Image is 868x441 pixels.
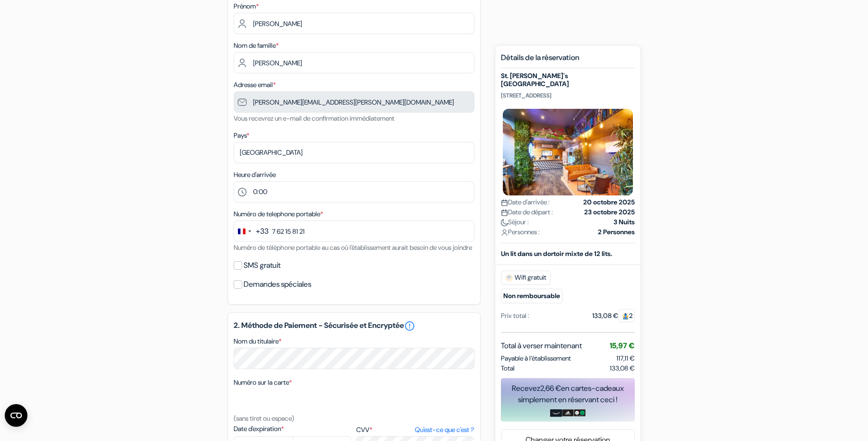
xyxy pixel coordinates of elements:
[234,220,474,242] input: 6 12 34 56 78
[234,221,269,241] button: Change country, selected France (+33)
[501,289,562,303] small: Non remboursable
[356,425,474,435] label: CVV
[501,249,612,258] b: Un lit dans un dortoir mixte de 12 lits.
[501,207,553,217] span: Date de départ :
[234,424,351,434] label: Date d'expiration
[234,414,294,423] small: (sans tiret ou espace)
[501,383,635,406] div: Recevez en cartes-cadeaux simplement en réservant ceci !
[501,53,635,68] h5: Détails de la réservation
[574,409,586,417] img: uber-uber-eats-card.png
[598,227,635,237] strong: 2 Personnes
[505,274,513,282] img: free_wifi.svg
[583,197,635,207] strong: 20 octobre 2025
[501,217,529,227] span: Séjour :
[501,271,551,285] span: Wifi gratuit
[501,353,571,363] span: Payable à l’établissement
[234,320,474,332] h5: 2. Méthode de Paiement - Sécurisée et Encryptée
[234,1,259,11] label: Prénom
[501,227,540,237] span: Personnes :
[540,383,561,393] span: 2,66 €
[404,320,415,332] a: error_outline
[234,209,323,219] label: Numéro de telephone portable
[234,41,279,51] label: Nom de famille
[234,114,395,123] small: Vous recevrez un e-mail de confirmation immédiatement
[234,80,276,90] label: Adresse email
[415,425,474,435] a: Qu'est-ce que c'est ?
[610,363,635,373] span: 133,08 €
[592,311,635,321] div: 133,08 €
[550,409,562,417] img: amazon-card-no-text.png
[234,91,474,113] input: Entrer adresse e-mail
[234,170,276,180] label: Heure d'arrivée
[501,197,550,207] span: Date d'arrivée :
[234,13,474,34] input: Entrez votre prénom
[501,199,508,206] img: calendar.svg
[501,340,582,352] span: Total à verser maintenant
[610,341,635,351] span: 15,97 €
[501,363,515,373] span: Total
[234,52,474,73] input: Entrer le nom de famille
[616,354,635,362] span: 117,11 €
[244,259,281,272] label: SMS gratuit
[256,226,269,237] div: +33
[618,309,635,322] span: 2
[562,409,574,417] img: adidas-card.png
[234,336,281,346] label: Nom du titulaire
[234,243,472,252] small: Numéro de téléphone portable au cas où l'établissement aurait besoin de vous joindre
[501,311,529,321] div: Prix total :
[614,217,635,227] strong: 3 Nuits
[234,378,292,388] label: Numéro sur la carte
[501,209,508,216] img: calendar.svg
[501,92,635,99] p: [STREET_ADDRESS]
[244,278,311,291] label: Demandes spéciales
[501,72,635,88] h5: St. [PERSON_NAME]'s [GEOGRAPHIC_DATA]
[5,404,27,427] button: Ouvrir le widget CMP
[622,313,629,320] img: guest.svg
[501,219,508,226] img: moon.svg
[501,229,508,236] img: user_icon.svg
[234,131,249,141] label: Pays
[584,207,635,217] strong: 23 octobre 2025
